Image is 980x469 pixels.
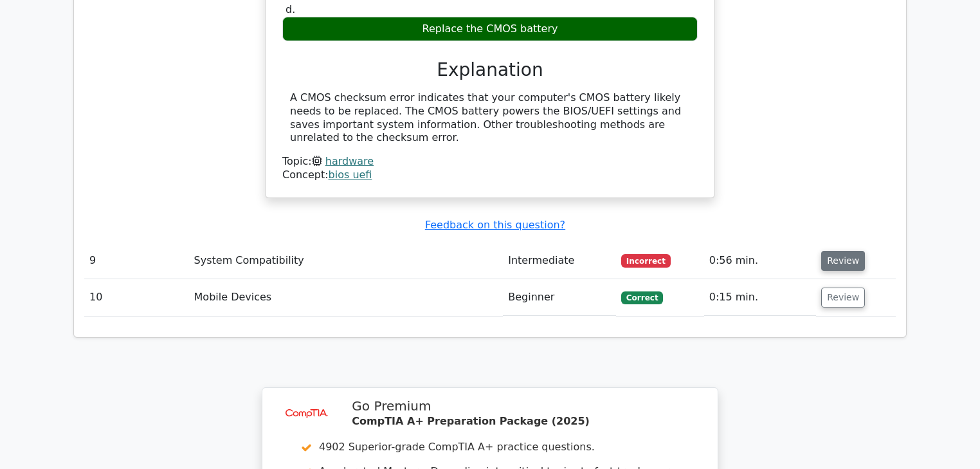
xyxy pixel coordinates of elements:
[325,155,374,167] a: hardware
[621,291,663,304] span: Correct
[84,279,189,316] td: 10
[425,219,565,231] a: Feedback on this question?
[503,279,616,316] td: Beginner
[84,243,189,279] td: 9
[821,288,865,308] button: Review
[282,155,698,169] div: Topic:
[290,59,690,81] h3: Explanation
[503,243,616,279] td: Intermediate
[282,169,698,182] div: Concept:
[621,254,671,267] span: Incorrect
[704,243,816,279] td: 0:56 min.
[821,251,865,271] button: Review
[329,169,372,181] a: bios uefi
[704,279,816,316] td: 0:15 min.
[286,3,295,15] span: d.
[189,243,504,279] td: System Compatibility
[282,17,698,42] div: Replace the CMOS battery
[290,91,690,145] div: A CMOS checksum error indicates that your computer's CMOS battery likely needs to be replaced. Th...
[189,279,504,316] td: Mobile Devices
